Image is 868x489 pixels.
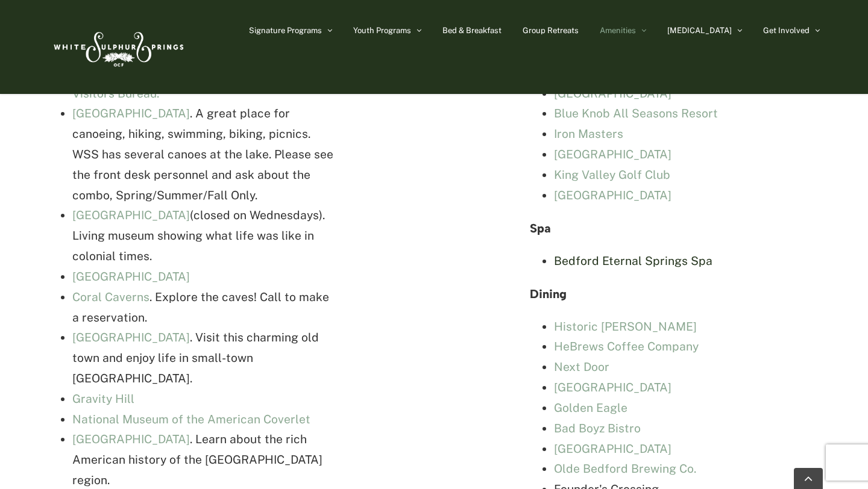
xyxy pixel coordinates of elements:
[72,287,338,328] li: . Explore the caves! Call to make a reservation.
[72,290,149,304] a: Coral Caverns
[554,462,696,475] a: Olde Bedford Brewing Co.
[72,432,190,446] a: [GEOGRAPHIC_DATA]
[72,331,190,344] a: [GEOGRAPHIC_DATA]
[530,222,820,235] h4: Spa
[353,26,411,34] span: Youth Programs
[554,148,671,161] a: [GEOGRAPHIC_DATA]
[554,107,718,120] a: Blue Knob All Seasons Resort
[72,413,310,426] a: National Museum of the American Coverlet
[554,340,699,353] a: HeBrews Coffee Company
[72,392,134,405] a: Gravity Hill
[554,401,627,414] a: Golden Eagle
[72,328,338,388] li: . Visit this charming old town and enjoy life in small-town [GEOGRAPHIC_DATA].
[554,381,671,394] a: [GEOGRAPHIC_DATA]
[72,107,190,120] a: [GEOGRAPHIC_DATA]
[72,205,338,266] li: (closed on Wednesdays). Living museum showing what life was like in colonial times.
[530,287,820,301] h4: Dining
[523,26,579,34] span: Group Retreats
[600,26,636,34] span: Amenities
[554,127,623,140] a: Iron Masters
[48,19,187,75] img: White Sulphur Springs Logo
[72,66,324,100] a: More information at the [GEOGRAPHIC_DATA] Visitors Bureau.
[442,26,502,34] span: Bed & Breakfast
[554,320,697,333] a: Historic [PERSON_NAME]
[667,26,732,34] span: [MEDICAL_DATA]
[554,188,671,202] a: [GEOGRAPHIC_DATA]
[554,360,609,373] a: Next Door
[249,26,322,34] span: Signature Programs
[554,254,712,267] a: Bedford Eternal Springs Spa
[763,26,810,34] span: Get Involved
[72,104,338,205] li: . A great place for canoeing, hiking, swimming, biking, picnics. WSS has several canoes at the la...
[554,87,671,100] a: [GEOGRAPHIC_DATA]
[554,422,641,435] a: Bad Boyz Bistro
[554,442,671,455] a: [GEOGRAPHIC_DATA]
[554,168,670,181] a: King Valley Golf Club
[72,270,190,283] a: [GEOGRAPHIC_DATA]
[72,208,190,222] a: [GEOGRAPHIC_DATA]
